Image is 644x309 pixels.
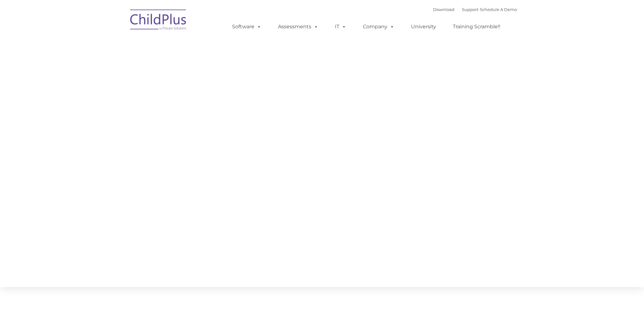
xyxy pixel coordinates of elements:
a: Company [357,20,401,33]
a: Support [462,7,479,12]
a: IT [329,20,353,33]
a: Assessments [272,20,325,33]
a: Download [433,7,454,12]
font: | [433,7,517,12]
a: Schedule A Demo [480,7,517,12]
img: ChildPlus by Procare Solutions [127,5,190,36]
a: Training Scramble!! [447,20,507,33]
a: University [405,20,442,33]
a: Software [226,20,268,33]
